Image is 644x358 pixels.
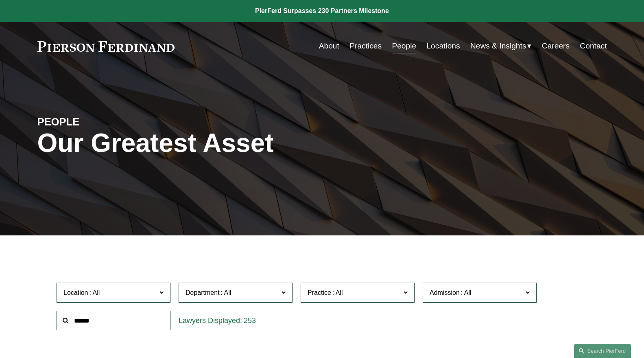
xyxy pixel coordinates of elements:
span: News & Insights [470,39,526,53]
span: 253 [244,316,256,325]
span: Department [186,289,220,296]
a: Careers [542,38,570,54]
a: Contact [580,38,607,54]
span: Admission [430,289,460,296]
a: Practices [349,38,382,54]
a: folder dropdown [470,38,532,54]
h1: Our Greatest Asset [37,128,417,158]
a: People [392,38,416,54]
span: Practice [308,289,331,296]
a: Search this site [574,344,631,358]
a: About [319,38,339,54]
span: Location [63,289,88,296]
a: Locations [426,38,460,54]
h4: PEOPLE [37,115,180,128]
